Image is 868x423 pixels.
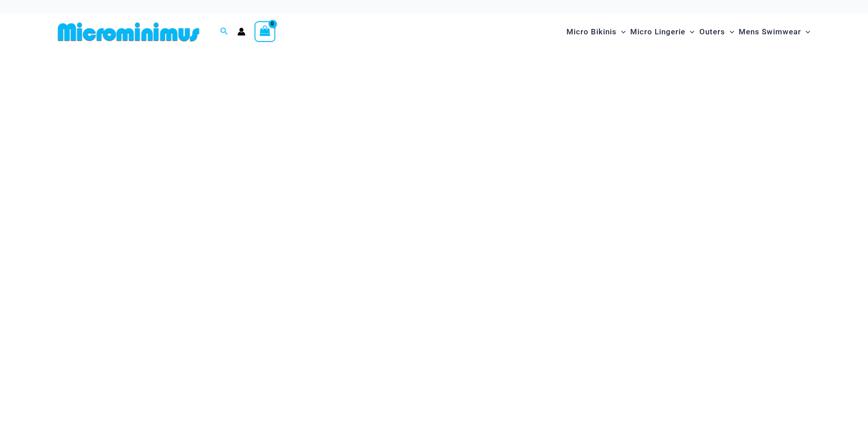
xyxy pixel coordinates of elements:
[237,28,245,36] a: Account icon link
[566,20,617,43] span: Micro Bikinis
[563,17,814,47] nav: Site Navigation
[725,20,734,43] span: Menu Toggle
[630,20,685,43] span: Micro Lingerie
[685,20,694,43] span: Menu Toggle
[628,18,697,46] a: Micro LingerieMenu ToggleMenu Toggle
[617,20,626,43] span: Menu Toggle
[801,20,810,43] span: Menu Toggle
[697,18,736,46] a: OutersMenu ToggleMenu Toggle
[255,21,275,42] a: View Shopping Cart, empty
[736,18,812,46] a: Mens SwimwearMenu ToggleMenu Toggle
[564,18,628,46] a: Micro BikinisMenu ToggleMenu Toggle
[220,26,228,38] a: Search icon link
[739,20,801,43] span: Mens Swimwear
[699,20,725,43] span: Outers
[54,22,203,42] img: MM SHOP LOGO FLAT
